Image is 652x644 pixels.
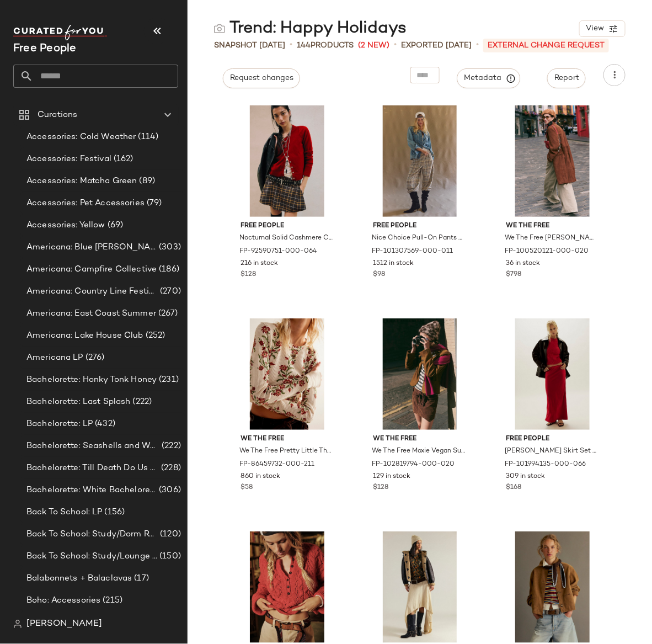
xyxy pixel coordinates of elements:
span: $168 [506,483,521,493]
span: (270) [158,285,181,298]
img: 100703628_014_i [365,531,475,643]
span: View [585,24,604,33]
span: Bachelorette: White Bachelorette Outfits [26,484,157,497]
span: (89) [137,175,156,188]
span: Metadata [464,73,514,83]
div: Trend: Happy Holidays [214,18,407,40]
span: (228) [159,462,181,475]
span: We The Free [PERSON_NAME] Trench Jacket at Free People in Brown, Size: L [505,233,598,243]
span: FP-101994135-000-066 [505,460,586,470]
span: $128 [373,483,389,493]
span: (252) [143,329,165,342]
span: 309 in stock [506,472,545,482]
span: FP-92590751-000-064 [239,247,317,257]
img: svg%3e [13,620,22,629]
span: (150) [157,550,181,563]
span: 144 [297,41,311,50]
button: Metadata [457,68,521,88]
span: (69) [105,219,124,232]
span: Free People [241,221,334,231]
span: We The Free [373,434,467,444]
span: $98 [373,270,386,280]
span: • [290,39,292,52]
img: 101994135_066_a [497,318,608,430]
span: FP-100520121-000-020 [505,247,589,257]
img: 100462811_060_f [232,531,343,643]
img: 102819794_020_0 [365,318,475,430]
span: We The Free [506,221,599,231]
span: We The Free Pretty Little Thermal at Free People in White, Size: S [239,446,333,456]
span: (276) [83,352,105,364]
span: (79) [145,197,162,210]
span: (215) [100,594,122,607]
span: $58 [241,483,253,493]
span: (2 New) [358,40,389,51]
span: Accessories: Matcha Green [26,175,137,188]
span: Request changes [229,74,293,83]
span: 129 in stock [373,472,411,482]
span: Bachelorette: Honky Tonk Honey [26,374,157,386]
span: Free People [373,221,467,231]
span: (156) [103,506,125,519]
span: Bachelorette: LP [26,418,93,430]
button: View [579,20,626,37]
span: $128 [241,270,256,280]
span: Accessories: Cold Weather [26,131,136,143]
span: Accessories: Pet Accessories [26,197,145,210]
span: Curations [38,109,77,121]
span: 36 in stock [506,259,540,269]
span: Bachelorette: Seashells and Wedding Bells [26,440,159,453]
span: (267) [156,307,178,320]
span: (162) [111,153,133,166]
span: (306) [157,484,181,497]
span: Nice Choice Pull-On Pants by Free People in White, Size: M [372,233,466,243]
span: (120) [158,528,181,541]
span: Free People [506,434,599,444]
span: Report [554,74,579,83]
span: (114) [136,131,159,143]
img: cfy_white_logo.C9jOOHJF.svg [13,25,107,40]
span: FP-101307569-000-011 [372,247,453,257]
span: Bachelorette: Last Splash [26,396,131,408]
img: 100520121_020_e [497,105,608,217]
span: (231) [157,374,179,386]
img: 101307569_011_g [365,105,475,217]
span: (17) [132,572,149,585]
span: Accessories: Yellow [26,219,105,232]
img: 92590751_064_f [232,105,343,217]
p: Exported [DATE] [401,40,472,51]
span: Back To School: LP [26,506,103,519]
span: Americana: Blue [PERSON_NAME] Baby [26,241,157,254]
img: 101875938_020_0 [497,531,608,643]
span: 1512 in stock [373,259,414,269]
span: Balabonnets + Balaclavas [26,572,132,585]
span: Americana: East Coast Summer [26,307,156,320]
span: Back To School: Study/Dorm Room Essentials [26,528,158,541]
span: • [394,39,397,52]
div: Products [297,40,354,51]
span: (186) [157,263,179,276]
span: $798 [506,270,521,280]
span: Americana: Country Line Festival [26,285,158,298]
span: We The Free [241,434,334,444]
button: Report [547,68,586,88]
span: Americana: Campfire Collective [26,263,157,276]
span: [PERSON_NAME] [26,618,102,631]
span: Bachelorette: Till Death Do Us Party [26,462,159,475]
span: (222) [131,396,152,408]
span: FP-86459732-000-211 [239,460,314,470]
span: 860 in stock [241,472,280,482]
span: Back To School: Study/Lounge Essentials [26,550,157,563]
span: Boho: Accessories [26,594,100,607]
span: Americana: Lake House Club [26,329,143,342]
span: (222) [159,440,181,453]
button: Request changes [223,68,300,88]
span: FP-102819794-000-020 [372,460,455,470]
span: We The Free Moxie Vegan Suede Mini Skirt at Free People in Brown, Size: US 4 [372,446,466,456]
span: Nocturnal Solid Cashmere Cardi by Free People in Red, Size: XS [239,233,333,243]
span: 216 in stock [241,259,278,269]
span: Snapshot [DATE] [214,40,285,51]
span: Accessories: Festival [26,153,111,166]
span: Americana LP [26,352,83,364]
span: • [476,39,479,52]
